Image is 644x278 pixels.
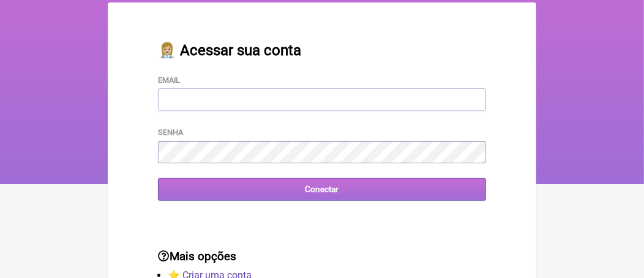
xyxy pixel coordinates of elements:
[158,75,180,85] label: Email
[158,250,486,263] h3: Mais opções
[158,128,183,137] label: Senha
[158,178,486,201] input: Conectar
[158,42,486,59] h2: 👩🏼‍⚕️ Acessar sua conta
